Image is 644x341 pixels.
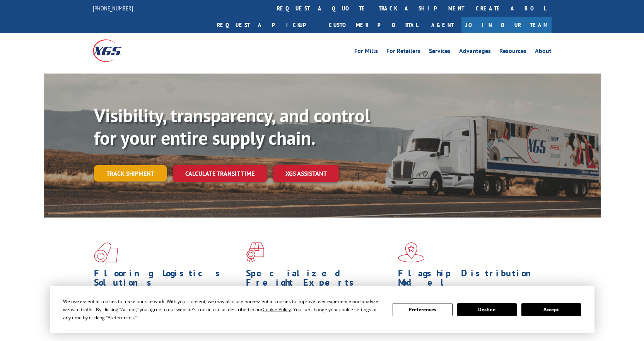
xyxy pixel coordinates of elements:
a: [PHONE_NUMBER] [93,4,133,12]
h1: Flooring Logistics Solutions [94,269,240,291]
div: Cookie Consent Prompt [50,286,594,333]
a: XGS ASSISTANT [273,165,339,182]
a: For Mills [354,48,378,57]
a: For Retailers [386,48,420,57]
a: Customer Portal [323,17,424,33]
a: Request a pickup [211,17,323,33]
a: Track shipment [94,165,167,182]
button: Decline [457,303,517,316]
img: xgs-icon-focused-on-flooring-red [246,242,264,262]
a: Resources [499,48,526,57]
a: Learn More > [94,326,190,335]
a: Learn More > [246,326,342,335]
img: xgs-icon-total-supply-chain-intelligence-red [94,242,118,262]
a: Advantages [459,48,491,57]
h1: Specialized Freight Experts [246,269,392,291]
b: Visibility, transparency, and control for your entire supply chain. [94,103,370,150]
a: Join Our Team [461,17,552,33]
a: About [535,48,552,57]
span: Cookie Policy [263,306,291,313]
a: Services [429,48,451,57]
a: Calculate transit time [173,165,267,182]
h1: Flagship Distribution Model [398,269,544,291]
button: Accept [521,303,581,316]
button: Preferences [393,303,452,316]
span: Preferences [108,314,134,321]
div: We use essential cookies to make our site work. With your consent, we may also use non-essential ... [63,297,383,322]
img: xgs-icon-flagship-distribution-model-red [398,242,425,262]
a: Agent [424,17,461,33]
